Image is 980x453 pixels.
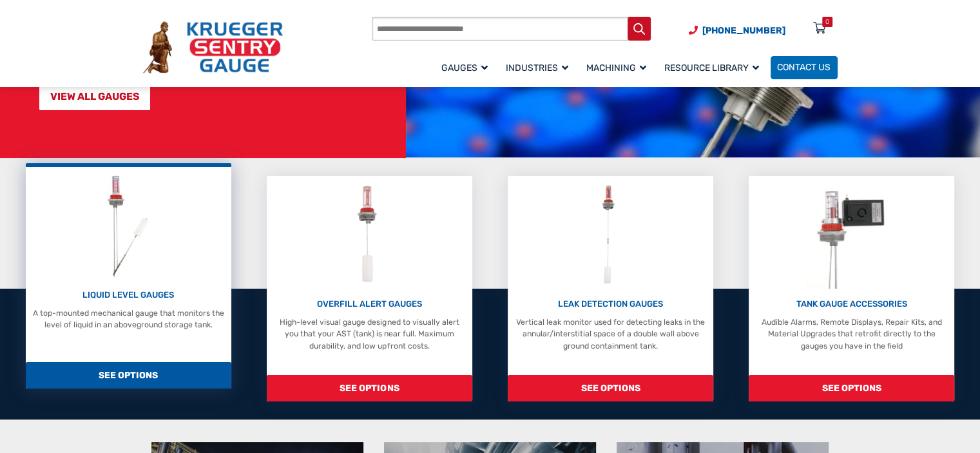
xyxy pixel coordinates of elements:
[39,82,150,110] a: VIEW ALL GAUGES
[31,307,226,331] p: A top-mounted mechanical gauge that monitors the level of liquid in an aboveground storage tank.
[749,176,954,401] a: Tank Gauge Accessories TANK GAUGE ACCESSORIES Audible Alarms, Remote Displays, Repair Kits, and M...
[754,316,949,352] p: Audible Alarms, Remote Displays, Repair Kits, and Material Upgrades that retrofit directly to the...
[272,298,466,311] p: OVERFILL ALERT GAUGES
[99,172,159,279] img: Liquid Level Gauges
[514,316,708,352] p: Vertical leak monitor used for detecting leaks in the annular/interstitial space of a double wall...
[771,56,838,79] a: Contact Us
[580,54,658,81] a: Machining
[689,24,785,37] a: Phone Number (920) 434-8860
[26,362,231,389] span: SEE OPTIONS
[777,63,831,73] span: Contact Us
[754,298,949,311] p: TANK GAUGE ACCESSORIES
[506,63,568,73] span: Industries
[586,63,646,73] span: Machining
[508,176,713,401] a: Leak Detection Gauges LEAK DETECTION GAUGES Vertical leak monitor used for detecting leaks in the...
[702,25,785,36] span: [PHONE_NUMBER]
[749,375,954,401] span: SEE OPTIONS
[499,54,580,81] a: Industries
[514,298,708,311] p: LEAK DETECTION GAUGES
[267,176,472,401] a: Overfill Alert Gauges OVERFILL ALERT GAUGES High-level visual gauge designed to visually alert yo...
[664,63,759,73] span: Resource Library
[143,21,283,73] img: Krueger Sentry Gauge
[26,163,231,389] a: Liquid Level Gauges LIQUID LEVEL GAUGES A top-mounted mechanical gauge that monitors the level of...
[825,17,829,27] div: 0
[658,54,771,81] a: Resource Library
[806,181,897,288] img: Tank Gauge Accessories
[441,63,488,73] span: Gauges
[435,54,499,81] a: Gauges
[267,375,472,401] span: SEE OPTIONS
[272,316,466,352] p: High-level visual gauge designed to visually alert you that your AST (tank) is near full. Maximum...
[31,289,226,302] p: LIQUID LEVEL GAUGES
[508,375,713,401] span: SEE OPTIONS
[345,181,394,288] img: Overfill Alert Gauges
[588,181,633,288] img: Leak Detection Gauges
